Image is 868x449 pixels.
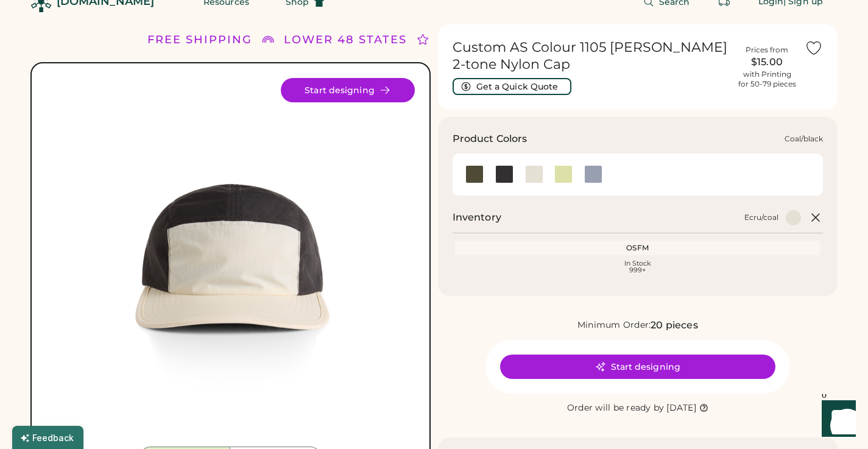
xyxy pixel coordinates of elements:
button: Start designing [500,355,775,379]
div: In Stock 999+ [457,260,819,274]
div: Minimum Order: [577,319,651,331]
div: Order will be ready by [567,402,665,414]
div: OSFM [457,243,819,253]
div: LOWER 48 STATES [284,32,407,48]
button: Get a Quick Quote [453,78,571,95]
iframe: Front Chat [810,394,863,447]
div: Prices from [746,45,788,55]
div: Ecru/coal [744,213,778,222]
h2: Inventory [453,210,501,225]
img: 1105 - Ecru/coal Front Image [46,78,415,447]
div: 1105 Style Image [46,78,415,447]
div: Coal/black [785,134,823,144]
h3: Product Colors [453,132,528,146]
div: $15.00 [736,55,797,69]
div: [DATE] [666,402,696,414]
div: 20 pieces [651,318,697,333]
div: FREE SHIPPING [147,32,252,48]
h1: Custom AS Colour 1105 [PERSON_NAME] 2-tone Nylon Cap [453,39,730,73]
div: with Printing for 50-79 pieces [738,69,796,89]
button: Start designing [281,78,415,102]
